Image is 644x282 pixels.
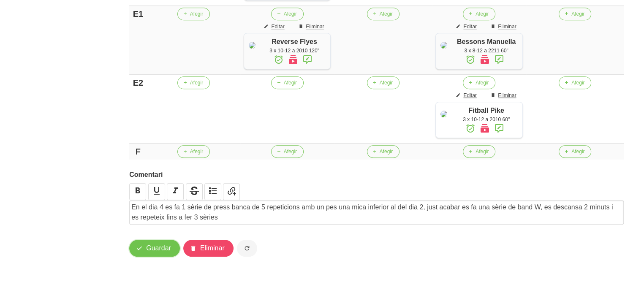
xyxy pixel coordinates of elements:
div: 3 x 8-12 a 2211 60" [454,47,519,54]
span: Guardar [146,243,171,253]
span: Eliminar [498,92,516,99]
span: Fitball Pike [468,107,504,114]
span: Editar [463,23,476,30]
button: Afegir [463,145,495,158]
div: 3 x 10-12 a 2010 120" [263,47,326,54]
span: Afegir [284,79,297,87]
button: Afegir [463,8,495,20]
div: E2 [133,76,144,89]
button: Afegir [177,76,210,89]
span: Eliminar [200,243,225,253]
span: Afegir [571,10,584,18]
span: Afegir [190,10,203,18]
div: E1 [133,8,144,20]
button: Editar [258,20,291,33]
button: Afegir [271,145,304,158]
button: Editar [451,20,483,33]
span: Reverse Flyes [272,38,317,45]
button: Guardar [129,240,180,257]
button: Eliminar [485,20,523,33]
span: Afegir [380,148,393,155]
span: Afegir [380,10,393,18]
button: Eliminar [485,89,523,102]
button: Afegir [559,145,591,158]
span: Editar [271,23,284,30]
span: Afegir [284,148,297,155]
button: Eliminar [293,20,331,33]
img: 8ea60705-12ae-42e8-83e1-4ba62b1261d5%2Factivities%2F72845-reverse-flyes-png.png [249,42,255,49]
label: Comentari [129,170,624,180]
span: Afegir [284,10,297,18]
button: Editar [451,89,483,102]
button: Afegir [367,76,399,89]
button: Eliminar [183,240,234,257]
button: Afegir [463,76,495,89]
span: Editar [463,92,476,99]
button: Afegir [367,8,399,20]
span: Afegir [571,79,584,87]
p: En el dia 4 es fa 1 sèrie de press banca de 5 repeticions amb un pes una mica inferior al del dia... [131,202,622,222]
button: Afegir [559,76,591,89]
span: Afegir [476,10,489,18]
img: 8ea60705-12ae-42e8-83e1-4ba62b1261d5%2Factivities%2F16309-bessons-manuella-jpg.jpg [440,42,447,49]
button: Afegir [559,8,591,20]
span: Eliminar [306,23,324,30]
button: Afegir [367,145,399,158]
img: 8ea60705-12ae-42e8-83e1-4ba62b1261d5%2Factivities%2F19983-fitball-pike-jpg.jpg [440,111,447,117]
span: Afegir [190,79,203,87]
div: F [133,145,144,158]
span: Afegir [571,148,584,155]
button: Afegir [177,145,210,158]
span: Afegir [476,148,489,155]
button: Afegir [271,8,304,20]
span: Eliminar [498,23,516,30]
span: Afegir [476,79,489,87]
span: Afegir [380,79,393,87]
div: 3 x 10-12 a 2010 60" [454,116,519,123]
button: Afegir [271,76,304,89]
span: Afegir [190,148,203,155]
span: Bessons Manuella [457,38,516,45]
button: Afegir [177,8,210,20]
